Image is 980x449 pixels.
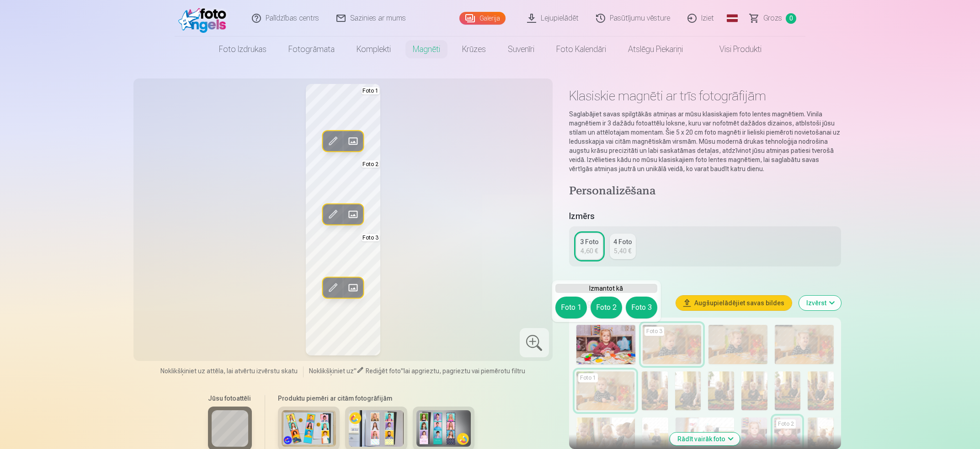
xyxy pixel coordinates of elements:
[591,297,622,318] button: Foto 2
[626,297,657,318] button: Foto 3
[497,37,545,62] a: Suvenīri
[274,394,479,403] h6: Produktu piemēri ar citām fotogrāfijām
[545,37,617,62] a: Foto kalendāri
[354,367,357,375] span: "
[160,366,298,376] span: Noklikšķiniet uz attēla, lai atvērtu izvērstu skatu
[451,37,497,62] a: Krūzes
[402,37,451,62] a: Magnēti
[676,296,792,310] button: Augšupielādējiet savas bildes
[569,210,841,223] h5: Izmērs
[799,296,841,310] button: Izvērst
[569,88,841,104] h1: Klasiskie magnēti ar trīs fotogrāfijām
[555,297,587,318] button: Foto 1
[404,367,525,375] span: lai apgrieztu, pagrieztu vai piemērotu filtru
[401,367,404,375] span: "
[786,13,796,24] span: 0
[617,37,694,62] a: Atslēgu piekariņi
[346,37,402,62] a: Komplekti
[208,394,252,403] h6: Jūsu fotoattēli
[569,184,841,199] h4: Personalizēšana
[208,37,277,62] a: Foto izdrukas
[763,13,782,24] span: Grozs
[694,37,772,62] a: Visi produkti
[277,37,346,62] a: Fotogrāmata
[569,110,841,173] p: Saglabājiet savas spilgtākās atmiņas ar mūsu klasiskajiem foto lentes magnētiem. Vinila magnētiem...
[670,433,740,445] button: Rādīt vairāk foto
[580,237,599,246] div: 3 Foto
[366,367,401,375] span: Rediģēt foto
[576,234,602,259] a: 3 Foto4,60 €
[309,367,354,375] span: Noklikšķiniet uz
[555,284,657,293] h6: Izmantot kā
[610,234,636,259] a: 4 Foto5,40 €
[459,12,506,25] a: Galerija
[613,237,632,246] div: 4 Foto
[178,4,231,33] img: /fa1
[581,246,598,256] div: 4,60 €
[614,246,631,256] div: 5,40 €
